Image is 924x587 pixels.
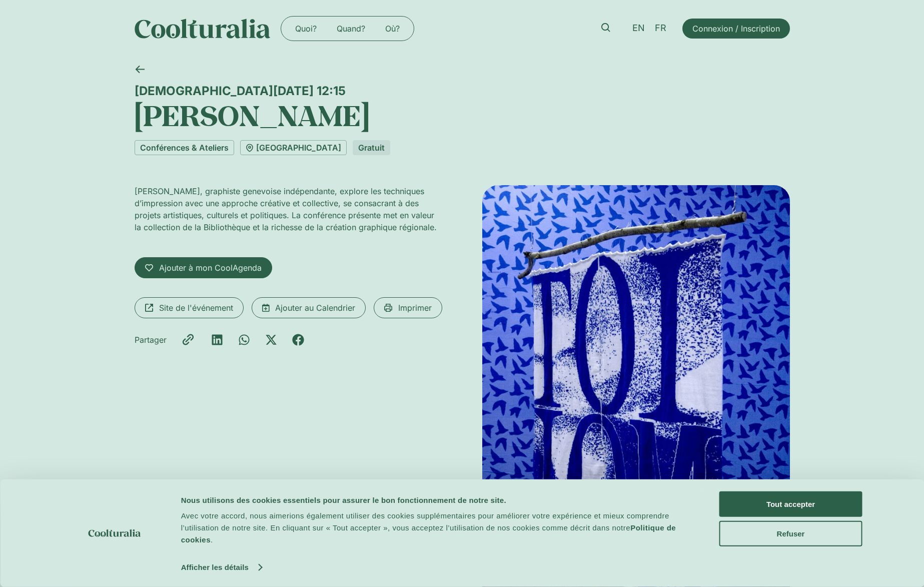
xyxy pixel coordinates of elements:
[265,334,277,346] div: Partager sur x-twitter
[135,84,790,98] div: [DEMOGRAPHIC_DATA][DATE] 12:15
[159,262,262,274] span: Ajouter à mon CoolAgenda
[682,19,790,39] a: Connexion / Inscription
[632,23,645,34] span: EN
[327,21,375,37] a: Quand?
[135,185,442,233] p: [PERSON_NAME], graphiste genevoise indépendante, explore les techniques d’impression avec une app...
[374,297,442,318] a: Imprimer
[719,520,862,546] button: Refuser
[655,23,666,34] span: FR
[285,21,410,37] nav: Menu
[375,21,410,37] a: Où?
[252,297,366,318] a: Ajouter au Calendrier
[353,140,390,155] div: Gratuit
[181,494,697,506] div: Nous utilisons des cookies essentiels pour assurer le bon fonctionnement de notre site.
[211,334,223,346] div: Partager sur linkedin
[398,302,432,314] span: Imprimer
[88,529,141,537] img: logo
[692,23,780,35] span: Connexion / Inscription
[627,21,650,36] a: EN
[135,98,790,132] h1: [PERSON_NAME]
[275,302,355,314] span: Ajouter au Calendrier
[238,334,250,346] div: Partager sur whatsapp
[719,491,862,517] button: Tout accepter
[181,511,669,532] span: Avec votre accord, nous aimerions également utiliser des cookies supplémentaires pour améliorer v...
[135,297,244,318] a: Site de l'événement
[135,334,167,346] div: Partager
[181,560,262,575] a: Afficher les détails
[292,334,304,346] div: Partager sur facebook
[211,535,213,544] span: .
[285,21,327,37] a: Quoi?
[240,140,347,155] a: [GEOGRAPHIC_DATA]
[650,21,671,36] a: FR
[135,257,272,278] a: Ajouter à mon CoolAgenda
[135,140,234,155] a: Conférences & Ateliers
[159,302,233,314] span: Site de l'événement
